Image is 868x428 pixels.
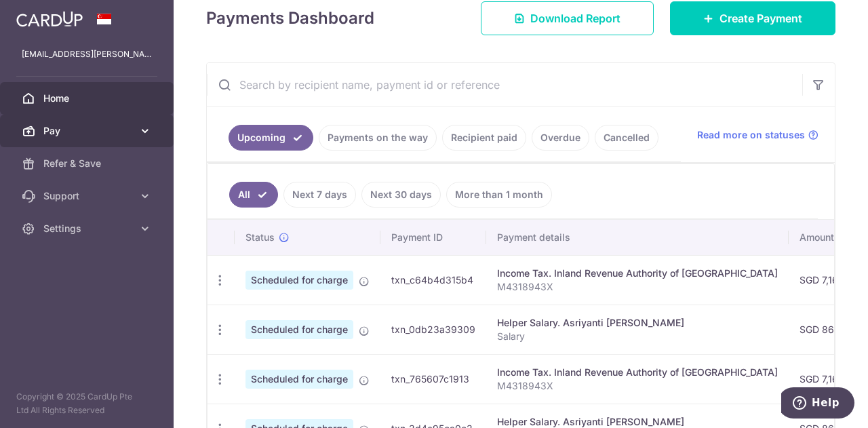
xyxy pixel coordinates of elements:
[380,255,486,305] td: txn_c64b4d315b4
[43,222,133,235] span: Settings
[497,267,778,280] div: Income Tax. Inland Revenue Authority of [GEOGRAPHIC_DATA]
[207,63,802,106] input: Search by recipient name, payment id or reference
[43,157,133,170] span: Refer & Save
[497,379,778,393] p: M4318943X
[697,128,805,142] span: Read more on statuses
[781,387,854,421] iframe: Opens a widget where you can find more information
[497,280,778,294] p: M4318943X
[380,354,486,404] td: txn_765607c1913
[43,189,133,203] span: Support
[380,220,486,255] th: Payment ID
[446,182,552,208] a: More than 1 month
[530,10,620,26] span: Download Report
[442,125,526,151] a: Recipient paid
[206,6,374,31] h4: Payments Dashboard
[800,231,834,244] span: Amount
[245,231,275,244] span: Status
[229,125,313,151] a: Upcoming
[497,366,778,379] div: Income Tax. Inland Revenue Authority of [GEOGRAPHIC_DATA]
[719,10,802,26] span: Create Payment
[481,1,654,35] a: Download Report
[380,305,486,354] td: txn_0db23a39309
[283,182,356,208] a: Next 7 days
[245,271,353,290] span: Scheduled for charge
[245,370,353,389] span: Scheduled for charge
[319,125,437,151] a: Payments on the way
[497,316,778,330] div: Helper Salary. Asriyanti [PERSON_NAME]
[497,330,778,343] p: Salary
[361,182,441,208] a: Next 30 days
[486,220,789,255] th: Payment details
[670,1,835,35] a: Create Payment
[43,124,133,138] span: Pay
[532,125,589,151] a: Overdue
[245,320,353,339] span: Scheduled for charge
[229,182,278,208] a: All
[22,47,152,61] p: [EMAIL_ADDRESS][PERSON_NAME][DOMAIN_NAME]
[43,92,133,105] span: Home
[16,11,83,27] img: CardUp
[595,125,658,151] a: Cancelled
[697,128,818,142] a: Read more on statuses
